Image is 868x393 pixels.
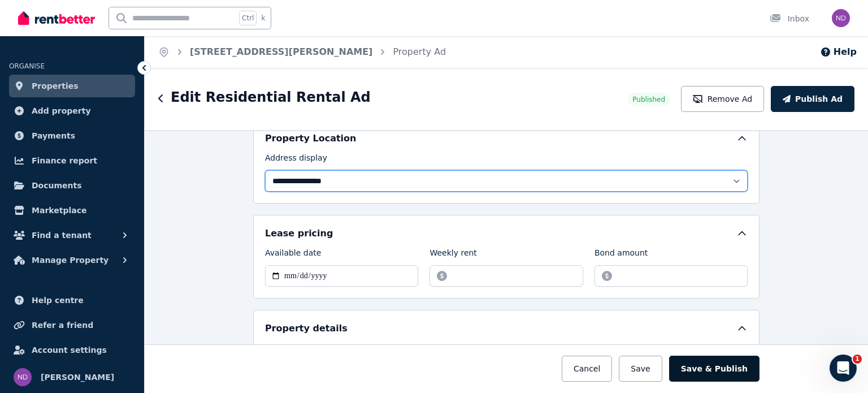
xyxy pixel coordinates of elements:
[512,342,555,358] label: Bathrooms
[18,10,95,27] img: RentBetter
[32,154,97,167] span: Finance report
[9,289,135,312] a: Help centre
[171,88,371,106] h1: Edit Residential Rental Ad
[9,224,135,247] button: Find a tenant
[681,86,764,112] button: Remove Ad
[9,174,135,197] a: Documents
[32,179,82,192] span: Documents
[562,356,612,382] button: Cancel
[32,343,107,357] span: Account settings
[632,95,665,104] span: Published
[265,247,321,263] label: Available date
[32,253,108,267] span: Manage Property
[9,100,135,122] a: Add property
[32,318,93,332] span: Refer a friend
[853,355,862,364] span: 1
[265,152,327,168] label: Address display
[771,86,854,112] button: Publish Ad
[9,199,135,222] a: Marketplace
[820,45,857,59] button: Help
[669,356,759,382] button: Save & Publish
[32,129,75,142] span: Payments
[32,79,79,93] span: Properties
[14,368,32,386] img: Nick Dang
[145,36,459,68] nav: Breadcrumb
[9,249,135,271] button: Manage Property
[32,293,84,307] span: Help centre
[770,13,809,24] div: Inbox
[265,342,305,358] label: Bedrooms
[9,314,135,336] a: Refer a friend
[9,339,135,361] a: Account settings
[429,247,476,263] label: Weekly rent
[830,355,857,382] iframe: Intercom live chat
[832,9,850,27] img: Nick Dang
[393,46,446,57] a: Property Ad
[265,227,333,240] h5: Lease pricing
[265,132,356,145] h5: Property Location
[9,124,135,147] a: Payments
[9,62,45,70] span: ORGANISE
[41,370,114,384] span: [PERSON_NAME]
[32,104,91,118] span: Add property
[190,46,372,57] a: [STREET_ADDRESS][PERSON_NAME]
[9,75,135,97] a: Properties
[594,247,648,263] label: Bond amount
[261,14,265,23] span: k
[239,11,257,25] span: Ctrl
[619,356,662,382] button: Save
[32,228,92,242] span: Find a tenant
[32,204,86,217] span: Marketplace
[9,149,135,172] a: Finance report
[265,322,348,335] h5: Property details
